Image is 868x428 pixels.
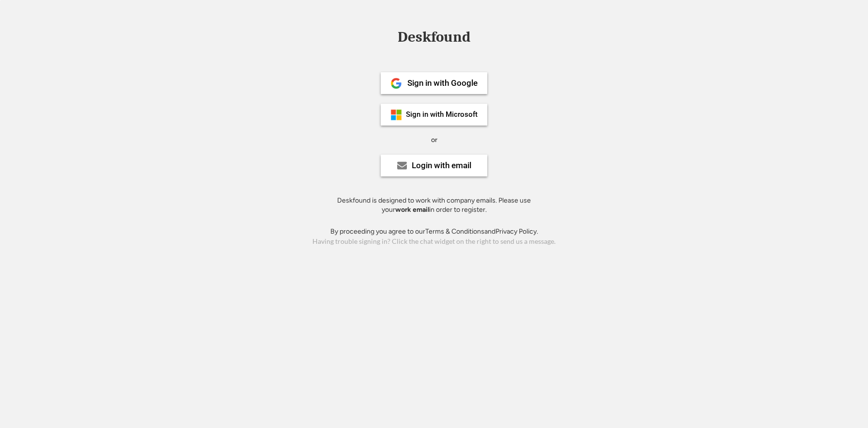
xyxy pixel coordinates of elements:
[412,161,471,170] div: Login with email
[407,79,478,87] div: Sign in with Google
[390,78,402,89] img: 1024px-Google__G__Logo.svg.png
[395,206,429,214] strong: work email
[390,109,402,121] img: ms-symbollockup_mssymbol_19.png
[496,227,538,236] a: Privacy Policy.
[330,227,538,237] div: By proceeding you agree to our and
[431,135,437,145] div: or
[406,111,478,118] div: Sign in with Microsoft
[325,196,543,215] div: Deskfound is designed to work with company emails. Please use your in order to register.
[425,227,484,236] a: Terms & Conditions
[393,30,475,45] div: Deskfound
